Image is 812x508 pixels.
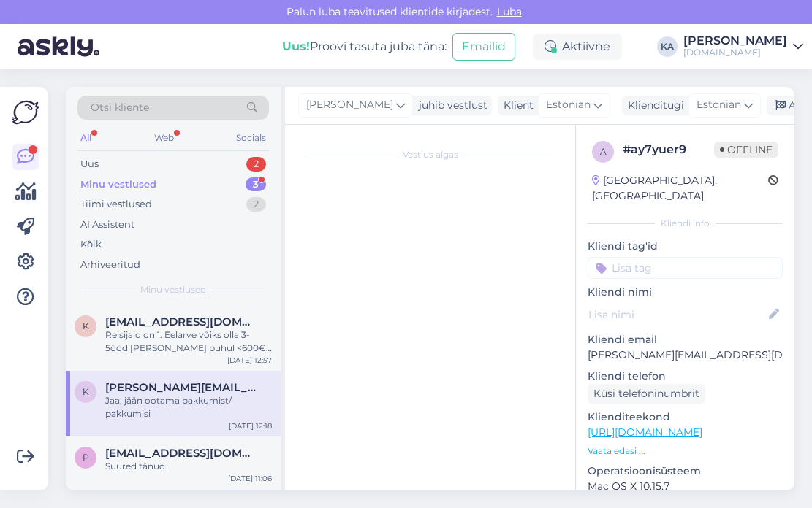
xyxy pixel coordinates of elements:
div: [DATE] 11:06 [228,473,272,484]
span: karmo@mindsuperpower.com [105,381,257,394]
p: Kliendi nimi [588,285,783,300]
span: Luba [493,5,526,18]
span: k [83,386,89,397]
b: Uus! [282,39,310,53]
a: [PERSON_NAME][DOMAIN_NAME] [683,35,803,58]
div: [DOMAIN_NAME] [683,47,787,58]
div: Vestlus algas [300,148,561,161]
span: Otsi kliente [91,100,149,115]
div: Jaa, jään ootama pakkumist/ pakkumisi [105,394,272,420]
div: Arhiveeritud [80,258,140,272]
p: Kliendi telefon [588,369,783,384]
input: Lisa nimi [588,307,766,323]
div: Socials [233,128,269,147]
div: Web [151,128,177,147]
div: Kliendi info [588,217,783,230]
p: Mac OS X 10.15.7 [588,479,783,494]
div: Uus [80,157,99,172]
div: 2 [246,197,266,212]
button: Emailid [452,33,515,61]
div: Suured tänud [105,460,272,473]
div: Aktiivne [533,34,622,60]
a: [URL][DOMAIN_NAME] [588,426,702,439]
div: Klienditugi [622,98,684,113]
input: Lisa tag [588,257,783,279]
p: Vaata edasi ... [588,445,783,458]
span: Piku@mail.com [105,447,257,460]
div: [DATE] 12:57 [227,355,272,366]
div: 3 [246,177,266,192]
span: Estonian [546,97,591,113]
span: [PERSON_NAME] [306,97,393,113]
div: All [77,128,94,147]
p: Kliendi email [588,332,783,347]
span: P [83,452,89,463]
span: k [83,320,89,331]
div: [DATE] 12:18 [229,420,272,431]
span: kaskmeister@gmail.com [105,315,257,328]
div: 2 [246,157,266,172]
span: a [600,146,607,157]
span: Estonian [697,97,741,113]
div: Minu vestlused [80,177,156,192]
p: Kliendi tag'id [588,239,783,254]
div: [PERSON_NAME] [683,35,787,47]
div: juhib vestlust [413,98,487,113]
p: Operatsioonisüsteem [588,463,783,479]
img: Askly Logo [12,99,39,126]
div: Klient [498,98,534,113]
div: KA [657,36,678,57]
p: [PERSON_NAME][EMAIL_ADDRESS][DOMAIN_NAME] [588,347,783,363]
span: Offline [714,142,778,158]
div: Tiimi vestlused [80,197,152,212]
div: [GEOGRAPHIC_DATA], [GEOGRAPHIC_DATA] [592,173,768,204]
div: Küsi telefoninumbrit [588,384,705,404]
div: Reisijaid on 1. Eelarve võiks olla 3-5ööd [PERSON_NAME] puhul <600€ / 6-8ööd puhul <800€ [105,328,272,355]
p: Klienditeekond [588,409,783,425]
div: # ay7yuer9 [623,141,714,158]
span: Minu vestlused [140,283,206,296]
div: AI Assistent [80,218,134,232]
div: Proovi tasuta juba täna: [282,38,447,55]
div: Kõik [80,237,102,252]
